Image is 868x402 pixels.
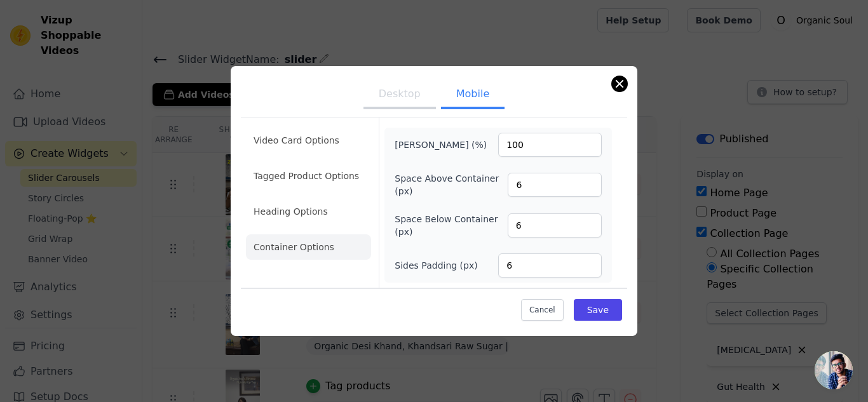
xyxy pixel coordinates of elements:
button: Desktop [363,81,436,109]
label: Space Below Container (px) [395,213,507,238]
li: Video Card Options [246,128,371,153]
li: Container Options [246,234,371,260]
button: Cancel [521,299,564,321]
div: Open chat [815,351,853,389]
li: Heading Options [246,199,371,224]
li: Tagged Product Options [246,163,371,189]
label: [PERSON_NAME] (%) [395,138,487,151]
button: Save [574,299,622,321]
button: Mobile [441,81,505,109]
button: Close modal [612,76,627,91]
label: Sides Padding (px) [395,259,477,272]
label: Space Above Container (px) [395,172,508,198]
